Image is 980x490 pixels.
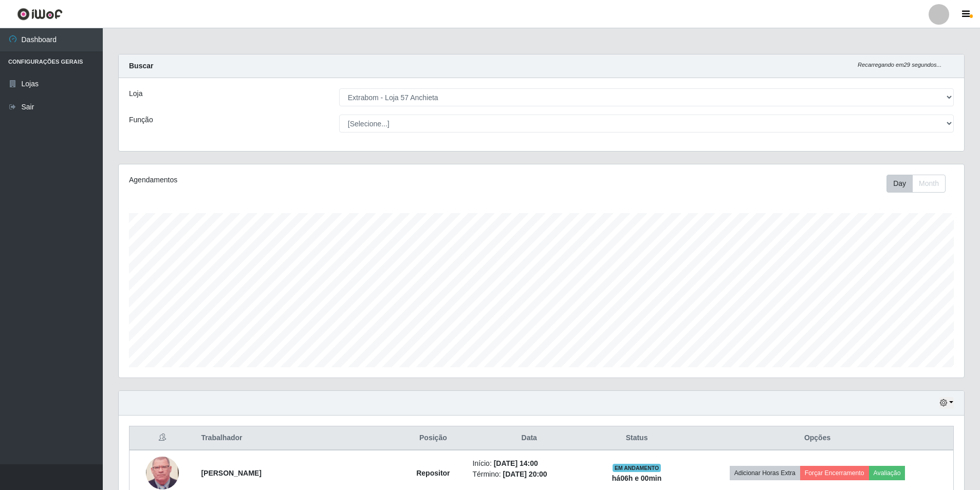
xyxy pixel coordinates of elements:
[858,62,941,68] i: Recarregando em 29 segundos...
[869,466,905,480] button: Avaliação
[400,426,466,450] th: Posição
[129,62,153,70] strong: Buscar
[466,426,592,450] th: Data
[592,426,681,450] th: Status
[800,466,869,480] button: Forçar Encerramento
[612,474,662,482] strong: há 06 h e 00 min
[730,466,800,480] button: Adicionar Horas Extra
[886,175,954,193] div: Toolbar with button groups
[472,469,586,480] li: Término:
[681,426,953,450] th: Opções
[886,175,913,193] button: Day
[416,469,450,477] strong: Repositor
[503,470,547,478] time: [DATE] 20:00
[472,458,586,469] li: Início:
[201,469,261,477] strong: [PERSON_NAME]
[195,426,400,450] th: Trabalhador
[129,88,142,99] label: Loja
[912,175,946,193] button: Month
[613,464,661,472] span: EM ANDAMENTO
[129,115,153,125] label: Função
[494,459,538,467] time: [DATE] 14:00
[17,8,63,21] img: CoreUI Logo
[129,175,464,185] div: Agendamentos
[886,175,946,193] div: First group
